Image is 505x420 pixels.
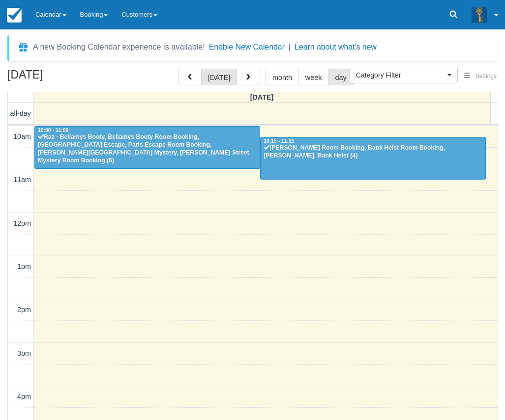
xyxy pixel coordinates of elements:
[13,176,31,184] span: 11am
[17,393,31,400] span: 4pm
[289,43,291,51] span: |
[37,133,257,165] div: Raz - Bellamys Booty, Bellamys Booty Room Booking, [GEOGRAPHIC_DATA] Escape, Paris Escape Room Bo...
[356,70,445,80] span: Category Filter
[458,69,503,83] button: Settings
[34,126,260,169] a: 10:00 - 11:00Raz - Bellamys Booty, Bellamys Booty Room Booking, [GEOGRAPHIC_DATA] Escape, Paris E...
[209,42,285,52] button: Enable New Calendar
[38,128,68,133] span: 10:00 - 11:00
[298,69,329,85] button: week
[13,219,31,227] span: 12pm
[17,306,31,314] span: 2pm
[33,41,205,53] div: A new Booking Calendar experience is available!
[263,144,483,160] div: [PERSON_NAME] Room Booking, Bank Heist Room Booking, [PERSON_NAME], Bank Heist (4)
[7,8,22,23] img: checkfront-main-nav-mini-logo.png
[7,69,132,87] h2: [DATE]
[13,132,31,140] span: 10am
[295,43,377,51] a: Learn about what's new
[250,93,274,101] span: [DATE]
[264,138,294,144] span: 10:15 - 11:15
[201,69,237,85] button: [DATE]
[10,109,31,117] span: all-day
[260,137,486,180] a: 10:15 - 11:15[PERSON_NAME] Room Booking, Bank Heist Room Booking, [PERSON_NAME], Bank Heist (4)
[328,69,353,85] button: day
[350,67,458,83] button: Category Filter
[17,349,31,357] span: 3pm
[17,262,31,270] span: 1pm
[475,73,497,79] span: Settings
[266,69,299,85] button: month
[472,7,487,23] img: A3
